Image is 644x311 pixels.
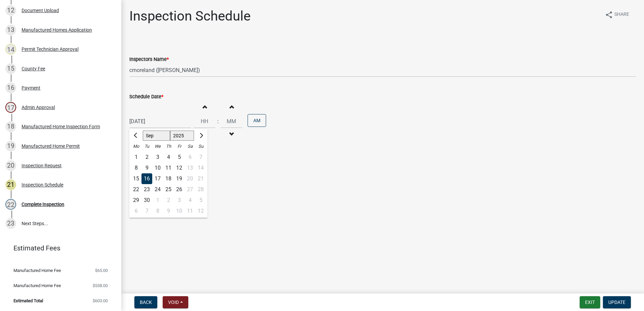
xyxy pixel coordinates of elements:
[131,206,141,216] div: Monday, October 6, 2025
[131,195,141,206] div: Monday, September 29, 2025
[163,163,174,173] div: Thursday, September 11, 2025
[248,114,266,127] button: AM
[163,195,174,206] div: 2
[93,283,108,288] span: $538.00
[580,296,600,308] button: Exit
[197,130,205,141] button: Next month
[605,11,613,19] i: share
[22,105,55,110] div: Admin Approval
[129,57,169,62] label: Inspectors Name
[174,152,185,163] div: 5
[131,184,141,195] div: 22
[152,206,163,216] div: Wednesday, October 8, 2025
[5,241,110,255] a: Estimated Fees
[163,184,174,195] div: Thursday, September 25, 2025
[152,163,163,173] div: Wednesday, September 10, 2025
[174,152,185,163] div: Friday, September 5, 2025
[141,195,152,206] div: 30
[131,195,141,206] div: 29
[163,195,174,206] div: Thursday, October 2, 2025
[22,66,45,71] div: County Fee
[131,163,141,173] div: Monday, September 8, 2025
[131,163,141,173] div: 8
[141,173,152,184] div: Tuesday, September 16, 2025
[140,300,152,305] span: Back
[174,173,185,184] div: Friday, September 19, 2025
[5,5,16,16] div: 12
[174,141,185,152] div: Fr
[22,163,62,168] div: Inspection Request
[152,206,163,216] div: 8
[132,130,140,141] button: Previous month
[195,141,206,152] div: Su
[152,173,163,184] div: 17
[93,299,108,303] span: $603.00
[5,63,16,74] div: 15
[22,8,59,13] div: Document Upload
[163,173,174,184] div: 18
[131,184,141,195] div: Monday, September 22, 2025
[163,163,174,173] div: 11
[174,163,185,173] div: Friday, September 12, 2025
[141,173,152,184] div: 16
[174,195,185,206] div: 3
[152,195,163,206] div: 1
[174,173,185,184] div: 19
[221,114,242,128] input: Minutes
[5,199,16,210] div: 22
[152,184,163,195] div: Wednesday, September 24, 2025
[22,85,40,90] div: Payment
[603,296,631,308] button: Update
[141,206,152,216] div: Tuesday, October 7, 2025
[5,25,16,35] div: 13
[614,11,629,19] span: Share
[5,44,16,55] div: 14
[129,8,251,24] h1: Inspection Schedule
[174,206,185,216] div: 10
[5,82,16,93] div: 16
[143,131,170,141] select: Select month
[163,184,174,195] div: 25
[152,141,163,152] div: We
[141,141,152,152] div: Tu
[152,152,163,163] div: Wednesday, September 3, 2025
[22,182,63,187] div: Inspection Schedule
[163,206,174,216] div: Thursday, October 9, 2025
[163,141,174,152] div: Th
[141,163,152,173] div: Tuesday, September 9, 2025
[141,163,152,173] div: 9
[152,163,163,173] div: 10
[131,152,141,163] div: Monday, September 1, 2025
[215,117,221,126] div: :
[174,206,185,216] div: Friday, October 10, 2025
[163,173,174,184] div: Thursday, September 18, 2025
[174,195,185,206] div: Friday, October 3, 2025
[131,173,141,184] div: Monday, September 15, 2025
[163,206,174,216] div: 9
[131,152,141,163] div: 1
[141,184,152,195] div: 23
[5,218,16,229] div: 23
[22,28,92,32] div: Manufactured Homes Application
[174,184,185,195] div: Friday, September 26, 2025
[141,206,152,216] div: 7
[22,202,64,207] div: Complete Inspection
[163,152,174,163] div: 4
[13,268,61,273] span: Manufactured Home Fee
[131,141,141,152] div: Mo
[131,173,141,184] div: 15
[152,184,163,195] div: 24
[170,131,194,141] select: Select year
[5,121,16,132] div: 18
[13,283,61,288] span: Manufactured Home Fee
[141,152,152,163] div: 2
[129,95,163,99] label: Schedule Date
[5,160,16,171] div: 20
[131,206,141,216] div: 6
[600,8,635,21] button: shareShare
[22,47,78,51] div: Permit Technician Approval
[141,152,152,163] div: Tuesday, September 2, 2025
[163,296,188,308] button: Void
[152,195,163,206] div: Wednesday, October 1, 2025
[5,141,16,151] div: 19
